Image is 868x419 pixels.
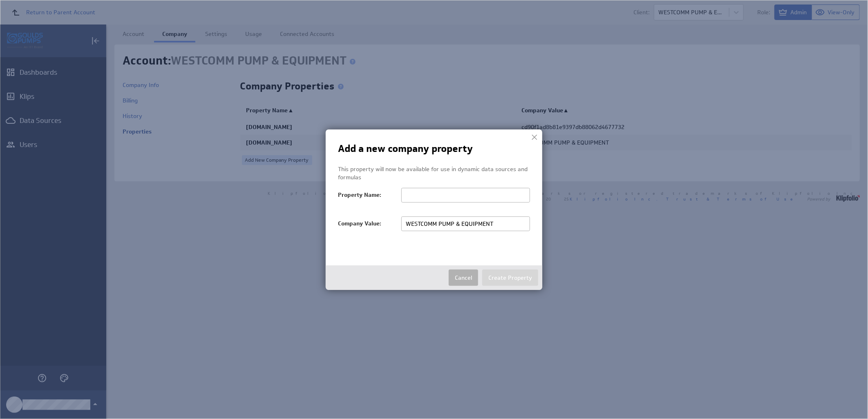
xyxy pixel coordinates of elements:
[338,165,530,181] div: This property will now be available for use in dynamic data sources and formulas
[482,270,538,286] button: Create Property
[338,191,381,198] label: Property Name:
[338,142,530,155] h2: Add a new company property
[449,270,478,286] button: Cancel
[338,220,381,227] label: Company Value:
